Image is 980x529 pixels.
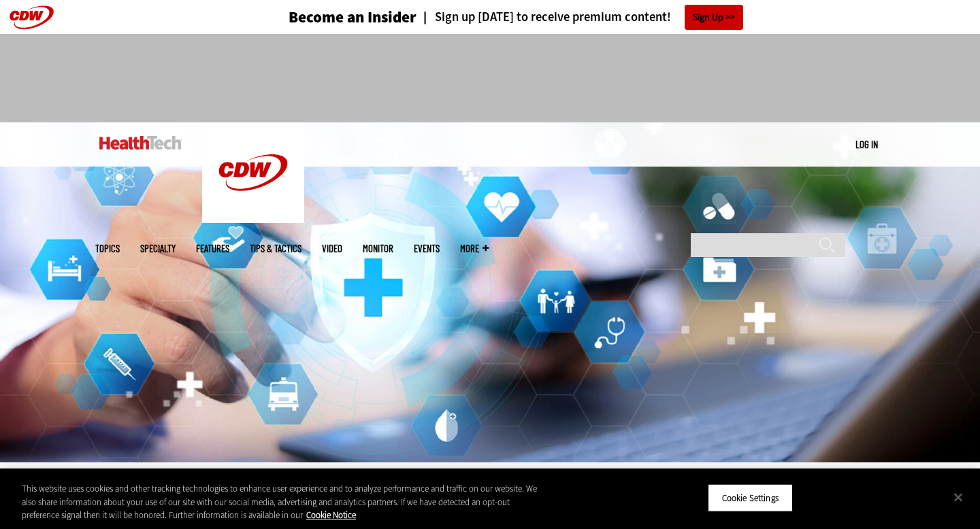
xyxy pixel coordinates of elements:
a: CDW [202,212,304,226]
img: Home [202,122,304,223]
div: This website uses cookies and other tracking technologies to enhance user experience and to analy... [22,482,539,522]
h3: Become an Insider [289,10,416,25]
a: Video [322,243,342,254]
button: Close [943,482,973,512]
div: User menu [855,137,878,152]
span: More [460,243,489,254]
span: Specialty [140,243,176,254]
a: Log in [855,138,878,150]
a: Features [196,243,229,254]
a: Events [414,243,440,254]
a: Become an Insider [238,10,416,25]
iframe: advertisement [242,48,738,109]
a: Tips & Tactics [250,243,301,254]
a: More information about your privacy [306,509,356,521]
button: Cookie Settings [708,483,793,512]
a: MonITor [363,243,393,254]
span: Topics [95,243,120,254]
img: Home [99,136,182,150]
a: Sign Up [685,5,743,30]
a: Sign up [DATE] to receive premium content! [416,11,671,24]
